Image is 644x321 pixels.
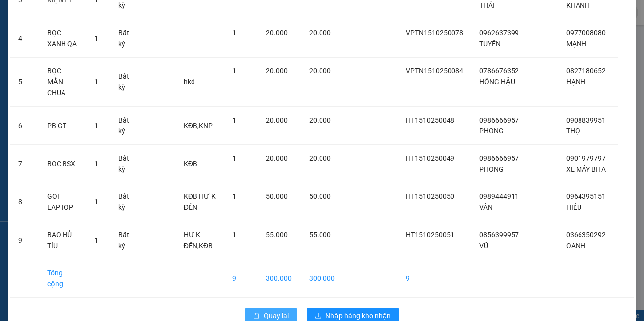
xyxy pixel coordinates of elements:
span: XE MÁY BITA [566,165,606,173]
td: Bất kỳ [110,183,141,221]
span: 50.000 [266,193,288,200]
span: 0786676352 [479,67,519,75]
span: 1 [94,236,98,244]
span: KĐB [184,160,197,168]
span: 1 [232,193,236,200]
span: 1 [94,78,98,86]
td: PB GT [39,107,86,145]
span: 0964395151 [566,193,606,200]
td: Bất kỳ [110,145,141,183]
td: 9 [224,259,258,298]
span: 0986666957 [479,154,519,162]
span: 0989444911 [479,193,519,200]
span: download [315,312,322,320]
span: 20.000 [309,116,331,124]
span: hkd [184,78,195,86]
td: 9 [10,221,39,259]
td: 300.000 [301,259,343,298]
span: VPTN1510250084 [406,67,463,75]
span: 55.000 [266,231,288,239]
span: 1 [232,116,236,124]
span: HT1510250050 [406,193,454,200]
span: HT1510250049 [406,154,454,162]
span: HẠNH [566,78,585,86]
td: Tổng cộng [39,259,86,298]
span: HIẾU [566,203,581,211]
span: 1 [232,154,236,162]
span: 20.000 [266,67,288,75]
span: 0908839951 [566,116,606,124]
td: BOC BSX [39,145,86,183]
td: 300.000 [258,259,301,298]
span: 20.000 [309,67,331,75]
span: THÁI [479,1,495,9]
td: BỌC XANH QA [39,19,86,58]
td: 4 [10,19,39,58]
span: 0827180652 [566,67,606,75]
td: 9 [398,259,471,298]
span: 1 [94,122,98,129]
span: KĐB HƯ K ĐỀN [184,193,216,211]
span: rollback [253,312,260,320]
span: 0962637399 [479,29,519,37]
span: 1 [94,34,98,42]
span: 50.000 [309,193,331,200]
td: GÓI LAPTOP [39,183,86,221]
td: Bất kỳ [110,58,141,107]
td: Bất kỳ [110,107,141,145]
span: 0986666957 [479,116,519,124]
span: 0856399957 [479,231,519,239]
span: 1 [94,160,98,168]
td: 8 [10,183,39,221]
span: 0366350292 [566,231,606,239]
span: 20.000 [309,29,331,37]
span: 1 [232,29,236,37]
td: BAO HỦ TÍU [39,221,86,259]
span: 1 [232,231,236,239]
span: VÂN [479,203,493,211]
span: VPTN1510250078 [406,29,463,37]
td: 6 [10,107,39,145]
span: 20.000 [266,29,288,37]
span: 55.000 [309,231,331,239]
span: 1 [232,67,236,75]
span: 0977008080 [566,29,606,37]
span: KHANH [566,1,590,9]
span: 20.000 [266,154,288,162]
span: OANH [566,242,585,250]
span: TUYỀN [479,40,501,48]
span: HT1510250048 [406,116,454,124]
span: Nhập hàng kho nhận [325,310,391,321]
td: 7 [10,145,39,183]
span: KĐB,KNP [184,122,213,129]
td: 5 [10,58,39,107]
span: HT1510250051 [406,231,454,239]
td: Bất kỳ [110,221,141,259]
td: BỌC MẮN CHUA [39,58,86,107]
span: 0901979797 [566,154,606,162]
span: PHONG [479,165,504,173]
span: 1 [94,198,98,206]
td: Bất kỳ [110,19,141,58]
span: Quay lại [264,310,289,321]
span: MẠNH [566,40,586,48]
span: PHONG [479,127,504,135]
span: HƯ K ĐỀN,KĐB [184,231,213,250]
span: 20.000 [309,154,331,162]
span: VŨ [479,242,488,250]
span: THỌ [566,127,580,135]
span: 20.000 [266,116,288,124]
span: HỒNG HẬU [479,78,515,86]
